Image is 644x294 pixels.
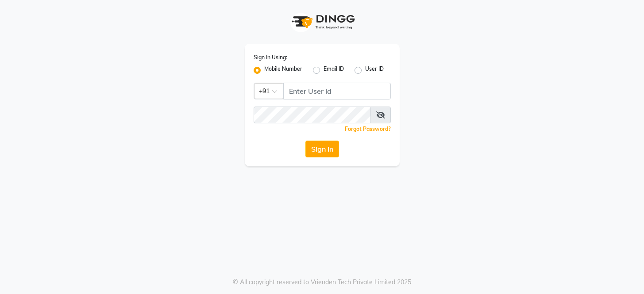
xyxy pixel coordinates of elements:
[254,107,371,123] input: Username
[254,53,287,61] label: Sign In Using:
[283,83,391,99] input: Username
[287,9,358,35] img: logo1.svg
[305,141,339,157] button: Sign In
[365,65,384,76] label: User ID
[264,65,302,76] label: Mobile Number
[324,65,344,76] label: Email ID
[345,126,391,132] a: Forgot Password?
